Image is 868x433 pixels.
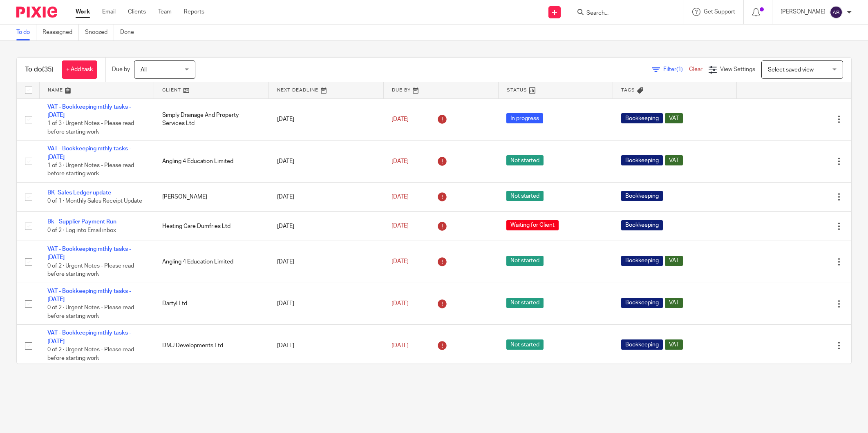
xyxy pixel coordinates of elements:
td: [DATE] [269,183,384,212]
span: Not started [506,191,544,201]
td: [DATE] [269,98,384,141]
a: VAT - Bookkeeping mthly tasks - [DATE] [47,104,131,118]
span: Not started [506,298,544,308]
span: [DATE] [391,116,409,122]
img: svg%3E [830,6,843,19]
span: Bookkeeping [621,298,663,308]
td: [DATE] [269,325,384,367]
span: Bookkeeping [621,191,663,201]
span: Tags [621,88,635,92]
a: VAT - Bookkeeping mthly tasks - [DATE] [47,246,131,260]
td: [DATE] [269,212,384,241]
span: Get Support [704,9,735,15]
span: VAT [665,155,683,165]
span: Not started [506,256,544,266]
span: (35) [42,66,54,73]
h1: To do [25,65,54,74]
span: (1) [676,67,683,72]
span: Bookkeeping [621,220,663,230]
a: VAT - Bookkeeping mthly tasks - [DATE] [47,330,131,344]
p: [PERSON_NAME] [781,8,825,16]
p: Due by [112,65,130,74]
a: BK- Sales Ledger update [47,190,111,196]
a: Reports [184,8,204,16]
td: Heating Care Dumfries Ltd [154,212,269,241]
span: [DATE] [391,301,409,306]
td: DMJ Developments Ltd [154,325,269,367]
span: Not started [506,155,544,165]
span: 0 of 2 · Urgent Notes - Please read before starting work [47,263,134,277]
span: Bookkeeping [621,339,663,350]
a: Email [102,8,116,16]
span: Bookkeeping [621,256,663,266]
a: Team [158,8,172,16]
a: + Add task [62,60,97,79]
a: Bk - Supplier Payment Run [47,219,116,225]
span: 0 of 2 · Urgent Notes - Please read before starting work [47,305,134,319]
span: 0 of 2 · Log into Email inbox [47,228,116,233]
span: 0 of 2 · Urgent Notes - Please read before starting work [47,347,134,361]
span: Select saved view [768,67,814,73]
span: 1 of 3 · Urgent Notes - Please read before starting work [47,121,134,135]
a: Work [76,8,90,16]
td: [PERSON_NAME] [154,183,269,212]
input: Search [586,10,659,17]
span: VAT [665,339,683,350]
span: In progress [506,113,543,123]
a: VAT - Bookkeeping mthly tasks - [DATE] [47,146,131,160]
span: Bookkeeping [621,155,663,165]
a: Done [120,25,140,40]
td: Simply Drainage And Property Services Ltd [154,98,269,141]
span: 0 of 1 · Monthly Sales Receipt Update [47,198,142,204]
span: [DATE] [391,158,409,164]
td: [DATE] [269,141,384,183]
span: All [141,67,147,73]
img: Pixie [16,7,57,18]
span: Filter [663,67,689,72]
span: View Settings [720,67,755,72]
span: VAT [665,256,683,266]
span: VAT [665,298,683,308]
span: [DATE] [391,223,409,229]
a: Snoozed [85,25,114,40]
a: Clear [689,67,702,72]
span: [DATE] [391,259,409,265]
td: Dartyl Ltd [154,283,269,325]
td: [DATE] [269,283,384,325]
td: Angling 4 Education Limited [154,141,269,183]
span: VAT [665,113,683,123]
td: [DATE] [269,241,384,283]
a: VAT - Bookkeeping mthly tasks - [DATE] [47,288,131,302]
a: Clients [128,8,146,16]
span: Bookkeeping [621,113,663,123]
a: To do [16,25,36,40]
span: [DATE] [391,343,409,348]
span: 1 of 3 · Urgent Notes - Please read before starting work [47,163,134,177]
span: Not started [506,339,544,350]
span: [DATE] [391,194,409,200]
a: Reassigned [43,25,79,40]
td: Angling 4 Education Limited [154,241,269,283]
span: Waiting for Client [506,220,559,230]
